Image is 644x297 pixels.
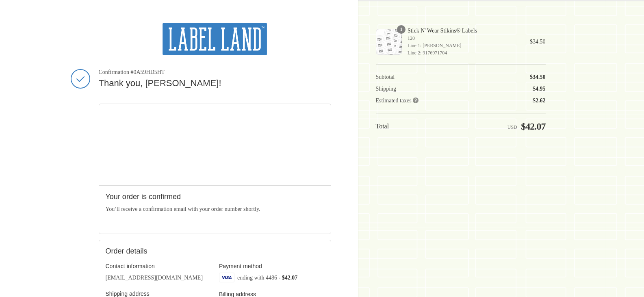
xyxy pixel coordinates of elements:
h2: Your order is confirmed [106,192,324,202]
img: Label Land [163,23,267,55]
span: $42.07 [521,121,545,132]
span: $4.95 [533,86,546,92]
span: 1 [397,25,405,34]
span: 120 [408,35,518,42]
bdo: [EMAIL_ADDRESS][DOMAIN_NAME] [106,275,203,281]
img: Stick N' Wear Stikins® Labels - 120 [376,29,402,55]
span: Line 1: [PERSON_NAME] [408,42,518,49]
span: - $42.07 [279,274,298,280]
th: Subtotal [376,74,457,81]
span: Confirmation #0A59HD5HT [99,69,331,76]
span: $2.62 [533,98,546,104]
span: $34.50 [530,74,546,80]
span: USD [507,124,517,130]
h2: Thank you, [PERSON_NAME]! [99,78,331,89]
h3: Contact information [106,262,211,270]
span: ending with 4486 [237,274,277,280]
th: Estimated taxes [376,93,457,104]
h3: Payment method [219,262,324,270]
h2: Order details [106,247,215,256]
p: You’ll receive a confirmation email with your order number shortly. [106,205,324,213]
iframe: Google map displaying pin point of shipping address: Lakewood, New Jersey [99,104,331,185]
span: $34.50 [530,39,546,45]
span: Stick N' Wear Stikins® Labels [408,27,518,35]
span: Shipping [376,86,397,92]
span: Line 2: 9176971704 [408,49,518,56]
div: Google map displaying pin point of shipping address: Lakewood, New Jersey [99,104,331,185]
span: Total [376,123,389,130]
